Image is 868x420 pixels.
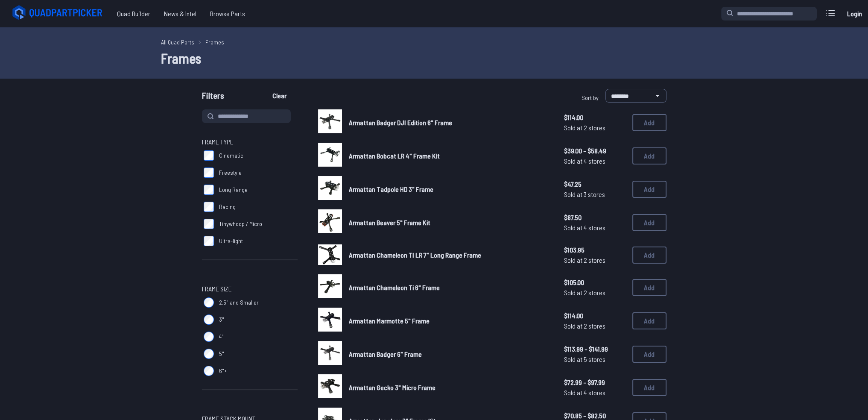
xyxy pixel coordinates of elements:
[204,236,214,246] input: Ultra-light
[203,5,252,22] a: Browse Parts
[318,374,342,398] img: image
[349,282,550,293] a: Armattan Chameleon Ti 6" Frame
[349,152,440,160] span: Armattan Bobcat LR 4" Frame Kit
[202,284,232,294] span: Frame Size
[219,203,236,211] span: Racing
[564,354,625,364] span: Sold at 5 stores
[564,311,625,321] span: $114.00
[318,308,342,334] a: image
[564,189,625,200] span: Sold at 3 stores
[564,212,625,223] span: $87.50
[161,48,707,68] h1: Frames
[349,382,550,393] a: Armattan Gecko 3" Micro Frame
[349,250,550,260] a: Armattan Chameleon TI LR 7" Long Range Frame
[202,137,234,147] span: Frame Type
[349,218,430,226] span: Armattan Beaver 5" Frame Kit
[632,346,666,363] button: Add
[265,89,294,103] button: Clear
[349,217,550,228] a: Armattan Beaver 5" Frame Kit
[204,366,214,376] input: 6"+
[318,109,342,133] img: image
[349,316,550,326] a: Armattan Marmotte 5" Frame
[318,176,342,200] img: image
[349,349,550,359] a: Armattan Badger 6" Frame
[564,321,625,331] span: Sold at 2 stores
[318,308,342,332] img: image
[204,167,214,178] input: Freestyle
[564,344,625,354] span: $113.99 - $141.99
[318,109,342,136] a: image
[219,220,262,228] span: Tinywhoop / Micro
[219,237,243,245] span: Ultra-light
[318,143,342,167] img: image
[161,38,194,47] a: All Quad Parts
[632,214,666,231] button: Add
[318,374,342,401] a: image
[318,209,342,233] img: image
[204,332,214,342] input: 4"
[318,274,342,298] img: image
[318,244,342,265] img: image
[204,314,214,325] input: 3"
[564,123,625,133] span: Sold at 2 stores
[219,151,243,160] span: Cinematic
[204,150,214,161] input: Cinematic
[204,185,214,195] input: Long Range
[219,332,224,341] span: 4"
[318,209,342,236] a: image
[564,388,625,398] span: Sold at 4 stores
[564,179,625,189] span: $47.25
[157,5,203,22] a: News & Intel
[582,94,599,101] span: Sort by
[632,247,666,264] button: Add
[844,5,865,22] a: Login
[349,251,481,259] span: Armattan Chameleon TI LR 7" Long Range Frame
[349,317,430,325] span: Armattan Marmotte 5" Frame
[564,277,625,288] span: $105.00
[110,5,157,22] a: Quad Builder
[204,202,214,212] input: Racing
[564,112,625,123] span: $114.00
[632,147,666,164] button: Add
[564,223,625,233] span: Sold at 4 stores
[349,283,440,291] span: Armattan Chameleon Ti 6" Frame
[349,350,422,358] span: Armattan Badger 6" Frame
[219,367,227,375] span: 6"+
[564,245,625,255] span: $103.95
[632,379,666,396] button: Add
[349,383,435,391] span: Armattan Gecko 3" Micro Frame
[632,312,666,329] button: Add
[219,298,259,307] span: 2.5" and Smaller
[605,89,666,103] select: Sort by
[564,377,625,388] span: $72.99 - $97.99
[202,89,224,106] span: Filters
[205,38,224,47] a: Frames
[349,118,452,126] span: Armattan Badger DJI Edition 6" Frame
[349,185,433,193] span: Armattan Tadpole HD 3" Frame
[318,341,342,365] img: image
[564,288,625,298] span: Sold at 2 stores
[204,219,214,229] input: Tinywhoop / Micro
[632,181,666,198] button: Add
[318,274,342,301] a: image
[318,176,342,203] a: image
[204,349,214,359] input: 5"
[318,243,342,267] a: image
[632,114,666,131] button: Add
[219,168,242,177] span: Freestyle
[349,117,550,128] a: Armattan Badger DJI Edition 6" Frame
[564,156,625,166] span: Sold at 4 stores
[219,315,224,324] span: 3"
[349,184,550,194] a: Armattan Tadpole HD 3" Frame
[318,143,342,169] a: image
[564,255,625,265] span: Sold at 2 stores
[219,350,224,358] span: 5"
[219,185,248,194] span: Long Range
[349,151,550,161] a: Armattan Bobcat LR 4" Frame Kit
[564,146,625,156] span: $39.00 - $58.49
[204,297,214,308] input: 2.5" and Smaller
[632,279,666,296] button: Add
